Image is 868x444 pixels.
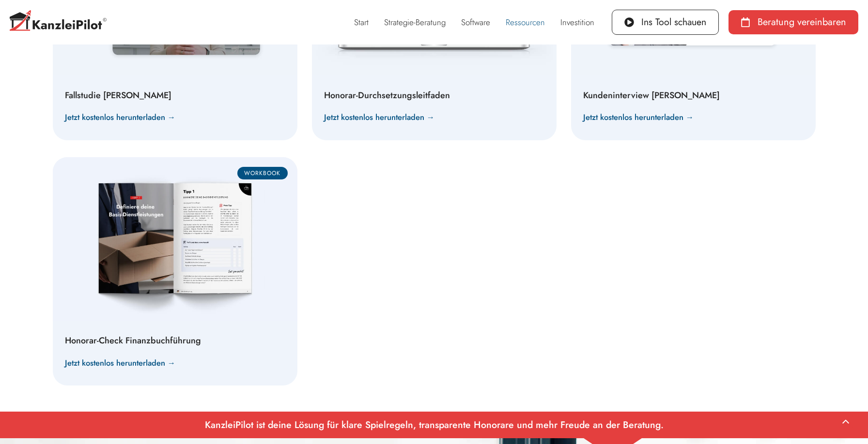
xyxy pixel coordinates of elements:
a: Kundeninterview [PERSON_NAME] [583,89,720,102]
nav: Menü [346,11,602,33]
a: Strategie-Beratung [376,11,453,33]
span: Beratung vereinbaren [758,17,846,27]
a: Software [453,11,498,33]
a: Beratung vereinbaren [728,10,858,34]
a: Mehr über Honorar-Check Finanzbuchführung [65,355,176,371]
a: Mehr über Kundeninterview Markus Klir [583,109,694,126]
a: Mehr über Fallstudie Sebastian Kusterer [65,109,176,126]
a: Ressourcen [498,11,553,33]
div: Workbook [237,167,288,179]
a: Start [346,11,376,33]
a: Ins Tool schauen [612,10,719,35]
a: Fallstudie [PERSON_NAME] [65,89,171,102]
a: Mehr über Honorar-Durchsetzungsleitfaden [324,109,435,126]
a: Honorar-Check Finanzbuchführung [65,334,201,347]
a: Investition [553,11,602,33]
img: Kanzleipilot-Logo-C [10,10,107,34]
span: Ins Tool schauen [641,17,706,27]
a: Honorar-Durchsetzungsleitfaden [324,89,450,102]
